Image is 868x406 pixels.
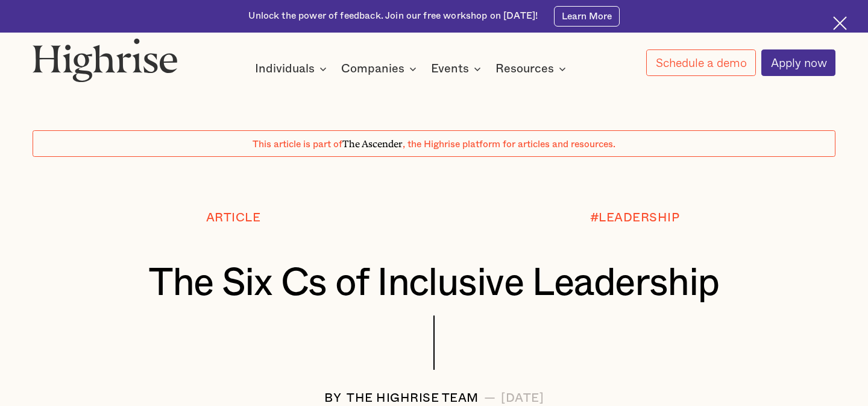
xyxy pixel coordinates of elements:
[501,392,544,405] div: [DATE]
[206,211,261,224] div: Article
[248,10,538,22] div: Unlock the power of feedback. Join our free workshop on [DATE]!
[495,62,554,76] div: Resources
[341,62,420,76] div: Companies
[431,62,469,76] div: Events
[324,392,341,405] div: BY
[253,139,342,149] span: This article is part of
[495,62,570,76] div: Resources
[590,211,680,224] div: #LEADERSHIP
[484,392,496,405] div: —
[347,392,479,405] div: The Highrise Team
[341,62,404,76] div: Companies
[554,6,619,27] a: Learn More
[431,62,485,76] div: Events
[833,16,847,30] img: Cross icon
[761,49,835,76] a: Apply now
[646,49,755,76] a: Schedule a demo
[342,136,403,148] span: The Ascender
[255,62,330,76] div: Individuals
[33,38,178,82] img: Highrise logo
[403,139,615,149] span: , the Highrise platform for articles and resources.
[66,262,802,305] h1: The Six Cs of Inclusive Leadership
[255,62,315,76] div: Individuals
